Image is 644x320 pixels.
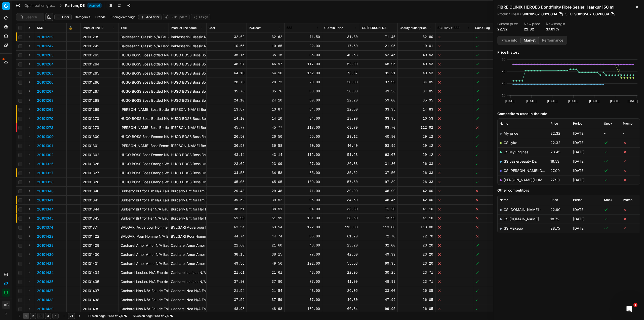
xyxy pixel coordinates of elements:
button: Expand [26,288,32,294]
div: 40.53 [400,71,433,76]
div: 34.00 [287,116,320,121]
text: 20 [502,81,505,85]
div: 45.77 [249,125,282,130]
span: 22.32 [550,140,560,145]
div: 40.53 [400,53,433,58]
div: 49.56 [362,89,395,94]
button: Expand [26,242,32,248]
a: GS:[DOMAIN_NAME] [504,217,539,221]
button: 20101269 [37,107,54,112]
p: 20101263 [37,53,54,58]
span: PCII+5% > RRP [437,26,460,30]
button: 20101328 [37,180,54,185]
span: [DATE] [573,131,585,135]
div: [PERSON_NAME] Boss Bottled Night Eau de Toilette 100 ml [171,125,204,130]
div: 70.00 [287,80,320,85]
div: 68.95 [362,62,395,67]
span: AB [2,301,10,309]
a: GS:MyOrigines [504,150,528,154]
div: 34.05 [400,89,433,94]
div: 59.00 [362,98,395,103]
div: 46.97 [209,62,245,67]
div: 59.00 [287,98,320,103]
button: Expand [26,43,32,49]
td: - [621,129,640,138]
button: Expand [26,233,32,239]
div: 32.62 [209,34,245,40]
button: 20101301 [37,143,53,148]
p: 20101435 [37,279,53,284]
div: 29.12 [400,143,433,148]
div: 36.58 [249,143,282,148]
span: [DATE] [573,140,585,145]
div: 34.00 [287,107,320,112]
p: 20101264 [37,62,54,67]
p: 20101374 [37,225,53,230]
a: GS:Lyko [504,140,517,145]
div: HUGO BOSS Boss Bottled N/A After Shave Lotion 100 ml [171,89,204,94]
button: 20101273 [37,125,53,130]
span: CD min Price [324,26,343,30]
span: Name [500,122,508,126]
strong: 7,075 [165,314,173,318]
a: GS:baslerbeauty DE [504,159,537,163]
p: HUGO BOSS Boss Bottled N/A Eau de Toilette 50 ml [120,53,167,58]
button: 20101239 [37,34,54,40]
button: Bulk update [163,14,190,20]
div: HUGO BOSS Boss Bottled N/A Deodorant Spray 150 ml [171,116,204,121]
a: GS:Makeup [504,226,523,230]
button: Expand [26,34,32,40]
div: 20101242 [83,44,116,49]
button: Expand [26,170,32,176]
button: 20101300 [37,134,54,139]
span: CD [PERSON_NAME] [362,26,390,30]
button: 20101422 [37,234,54,239]
div: HUGO BOSS Boss Bottled N/A Eau de Toilette 200 ml [171,71,204,76]
div: 20101300 [83,134,116,139]
div: 117.00 [287,125,320,130]
div: 52.45 [362,53,395,58]
button: Expand [26,224,32,230]
div: 20101273 [83,125,116,130]
button: Expand [26,106,32,112]
dt: New price [524,22,540,26]
div: 28.73 [209,80,245,85]
p: [PERSON_NAME] Boss Bottled N/A Deodorant Stick 75 ml [120,107,167,112]
p: HUGO BOSS Boss Bottled N/A After Shave Lotion 50 ml [120,80,167,85]
button: 20101340 [37,189,54,194]
button: Expand [26,215,32,221]
div: 28.73 [249,80,282,85]
button: Expand [26,197,32,203]
span: Product line ID : [497,12,521,16]
button: 20101431 [37,261,53,266]
div: 35.95 [400,98,433,103]
button: 20101270 [37,116,53,121]
div: 162.00 [287,71,320,76]
button: Assign [191,14,210,20]
p: HUGO BOSS Boss Bottled N/A Deodorant Spray 150 ml [120,116,167,121]
h5: Competitors used in the rule [497,111,640,116]
p: HUGO BOSS Boss Bottled N/A Eau de Toilette 100 ml [120,62,167,67]
div: 19.01 [400,44,433,49]
div: 88.00 [287,89,320,94]
div: 17.60 [324,44,358,49]
div: [PERSON_NAME] Boss Femme N/A Eau de Parfum 50 ml [171,143,204,148]
button: 20101266 [37,80,54,85]
div: HUGO BOSS Boss Bottled N/A After Shave Balsam 75 ml [171,98,204,103]
div: 86.00 [287,53,320,58]
span: Stock [604,122,612,126]
div: HUGO BOSS Boss Bottled N/A Eau de Toilette 50 ml [171,53,204,58]
button: 20101265 [37,71,53,76]
div: 73.37 [324,71,358,76]
button: Expand [26,61,32,67]
div: 22.00 [287,44,320,49]
a: [PERSON_NAME][DOMAIN_NAME] [504,178,562,182]
div: 91.21 [362,71,395,76]
button: Expand [26,152,32,158]
button: Expand [26,269,32,275]
p: HUGO BOSS Boss Bottled N/A Eau de Toilette 200 ml [120,71,167,76]
button: 20101438 [37,297,54,302]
